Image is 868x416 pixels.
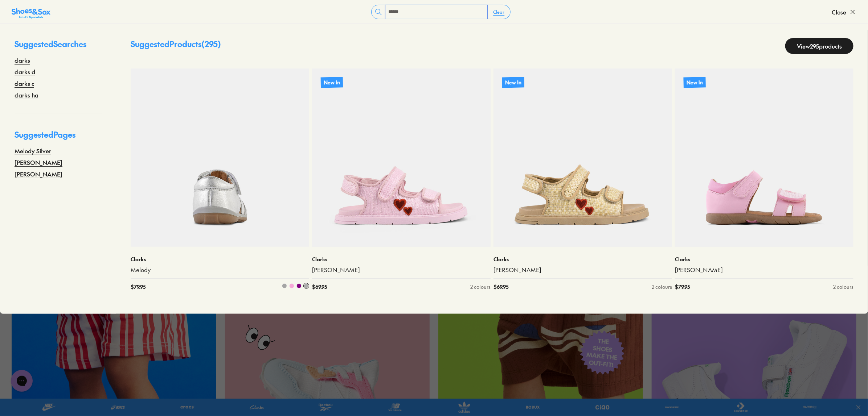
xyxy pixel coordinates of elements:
[470,283,491,291] div: 2 colours
[675,255,853,263] p: Clarks
[585,336,619,369] span: THE SHOES MAKE THE OUT-FIT!
[321,77,343,88] p: New In
[494,283,508,291] span: $ 69.95
[832,4,856,20] button: Close
[15,91,38,99] a: clarks ha
[15,170,62,178] a: [PERSON_NAME]
[201,38,221,49] span: ( 295 )
[131,255,309,263] p: Clarks
[12,8,50,19] img: SNS_Logo_Responsive.svg
[652,283,672,291] div: 2 colours
[131,38,221,54] p: Suggested Products
[15,79,34,88] a: clarks c
[15,158,62,167] a: [PERSON_NAME]
[494,266,672,274] a: [PERSON_NAME]
[15,56,30,65] a: clarks
[833,283,853,291] div: 2 colours
[15,67,35,76] a: clarks d
[684,77,706,88] p: New In
[494,68,672,247] a: New In
[312,68,491,247] a: New In
[15,129,102,146] p: Suggested Pages
[832,8,846,16] span: Close
[15,146,51,155] a: Melody Silver
[312,266,491,274] a: [PERSON_NAME]
[312,255,491,263] p: Clarks
[494,255,672,263] p: Clarks
[785,38,853,54] a: View295products
[502,77,524,88] p: New In
[487,5,510,18] button: Clear
[675,68,853,247] a: New In
[131,266,309,274] a: Melody
[131,283,146,291] span: $ 79.95
[15,38,102,56] p: Suggested Searches
[675,266,853,274] a: [PERSON_NAME]
[312,283,327,291] span: $ 69.95
[675,283,690,291] span: $ 79.95
[7,367,36,394] iframe: Gorgias live chat messenger
[12,6,50,18] a: Shoes &amp; Sox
